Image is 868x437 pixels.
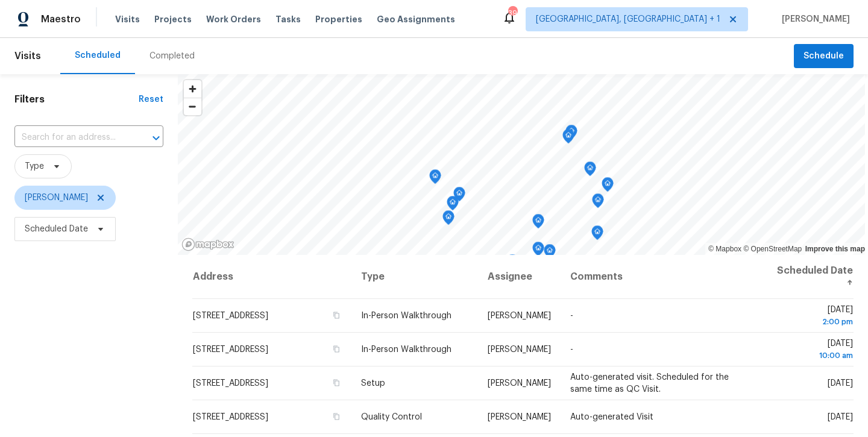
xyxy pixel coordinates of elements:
a: Mapbox [708,245,741,253]
div: Map marker [447,196,459,215]
span: [PERSON_NAME] [488,379,551,388]
div: Map marker [429,169,441,188]
span: Tasks [275,15,301,24]
span: Setup [361,379,385,388]
button: Copy Address [331,344,342,354]
div: Map marker [565,125,577,143]
span: Geo Assignments [377,13,455,25]
span: Maestro [41,13,81,25]
div: Completed [149,50,195,62]
span: [DATE] [828,413,853,421]
span: [PERSON_NAME] [488,345,551,354]
span: Type [25,160,44,172]
span: [DATE] [828,379,853,388]
button: Copy Address [331,411,342,422]
span: In-Person Walkthrough [361,345,451,354]
div: Map marker [591,225,603,244]
span: Properties [315,13,362,25]
span: Auto-generated visit. Scheduled for the same time as QC Visit. [570,373,729,394]
span: Work Orders [206,13,261,25]
span: Visits [14,43,41,69]
span: Scheduled Date [25,223,88,235]
th: Comments [561,255,759,299]
span: Schedule [804,49,844,64]
div: Map marker [532,242,544,260]
span: Zoom out [184,98,201,115]
span: [GEOGRAPHIC_DATA], [GEOGRAPHIC_DATA] + 1 [536,13,720,25]
div: Map marker [453,187,465,206]
th: Address [192,255,351,299]
div: Map marker [584,162,596,180]
div: Map marker [532,214,544,233]
div: 2:00 pm [769,316,853,328]
h1: Filters [14,93,139,105]
input: Search for an address... [14,128,130,147]
button: Copy Address [331,310,342,321]
div: Map marker [442,210,454,229]
div: Reset [139,93,163,105]
div: Map marker [602,177,614,196]
a: Mapbox homepage [181,237,234,251]
a: Improve this map [805,245,865,253]
span: - [570,312,573,320]
a: OpenStreetMap [743,245,802,253]
button: Zoom in [184,80,201,98]
span: [STREET_ADDRESS] [193,413,268,421]
span: [DATE] [769,339,853,362]
span: Visits [115,13,140,25]
span: [DATE] [769,306,853,328]
span: [STREET_ADDRESS] [193,379,268,388]
button: Open [148,130,165,146]
span: [PERSON_NAME] [25,192,88,204]
span: Quality Control [361,413,422,421]
th: Type [351,255,479,299]
th: Assignee [478,255,561,299]
div: Scheduled [75,49,121,61]
button: Schedule [794,44,854,69]
div: 10:00 am [769,350,853,362]
span: Projects [154,13,192,25]
span: [STREET_ADDRESS] [193,312,268,320]
div: Map marker [592,193,604,212]
th: Scheduled Date ↑ [759,255,854,299]
span: [PERSON_NAME] [777,13,850,25]
div: Map marker [544,244,556,263]
span: [PERSON_NAME] [488,312,551,320]
span: Auto-generated Visit [570,413,653,421]
span: [PERSON_NAME] [488,413,551,421]
div: Map marker [562,129,574,148]
canvas: Map [178,74,865,255]
div: 39 [508,7,517,19]
div: Map marker [506,254,518,273]
span: In-Person Walkthrough [361,312,451,320]
span: - [570,345,573,354]
button: Zoom out [184,98,201,115]
span: [STREET_ADDRESS] [193,345,268,354]
button: Copy Address [331,377,342,388]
